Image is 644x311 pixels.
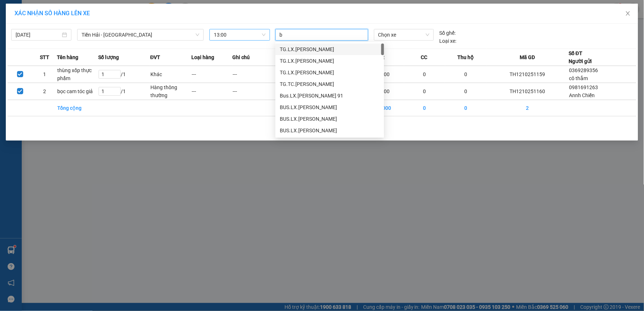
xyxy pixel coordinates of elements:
div: TG.TC.[PERSON_NAME] [280,80,380,88]
td: --- [191,66,233,83]
span: 0981691263 [569,84,598,90]
li: 237 [PERSON_NAME] , [GEOGRAPHIC_DATA] [68,18,303,27]
span: XÁC NHẬN SỐ HÀNG LÊN XE [14,10,90,17]
td: 2 [32,83,57,100]
span: CC [421,53,428,61]
td: 0 [404,100,445,116]
td: 0 [404,83,445,100]
span: Annh Chiến [569,92,595,98]
span: Thu hộ [457,53,474,61]
td: --- [233,83,274,100]
div: BUS.LX.[PERSON_NAME] [280,127,380,134]
td: TH1210251160 [486,83,569,100]
td: Tổng cộng [57,100,98,116]
button: Close [618,4,638,24]
img: logo.jpg [9,9,45,45]
span: close [625,11,631,16]
span: ĐVT [150,53,160,61]
td: 2 [274,100,315,116]
td: 1 [274,83,315,100]
div: TG.LX.Bùi Văn Nghĩa [275,55,384,67]
div: TG.LX.Bùi Tiến Huy [275,43,384,55]
div: BUS.LX.Nguyễn Tiến Đạt [275,113,384,125]
input: 12/10/2025 [16,31,61,39]
div: BUS.LX.Lê Văn Lợi [275,101,384,113]
td: --- [233,66,274,83]
span: down [195,33,200,37]
td: 1 [274,66,315,83]
div: Bus.LX.Phạm Văn Hải 91 [275,90,384,101]
li: Hotline: 1900 3383, ĐT/Zalo : 0862837383 [68,27,303,36]
td: 0 [445,83,486,100]
span: Số lượng [98,53,119,61]
td: / 1 [98,66,150,83]
td: 0 [445,100,486,116]
span: 0369289356 [569,67,598,73]
td: 0 [445,66,486,83]
div: BUS.LX.[PERSON_NAME] [280,115,380,123]
div: TG.LX.Trần Văn Bốn [275,67,384,78]
td: --- [191,83,233,100]
b: GỬI : VP [GEOGRAPHIC_DATA] [9,53,108,77]
div: TG.LX.[PERSON_NAME] [280,69,380,76]
td: 0 [404,66,445,83]
div: Số ĐT Người gửi [569,49,592,65]
div: TG.TC.Lê Thanh Bình [275,78,384,90]
span: Chọn xe [378,29,429,40]
span: Mã GD [520,53,535,61]
td: 1 [32,66,57,83]
td: / 1 [98,83,150,100]
span: 13:00 [214,29,265,40]
td: Hàng thông thường [150,83,191,100]
div: Bus.LX.[PERSON_NAME] 91 [280,92,380,100]
div: TG.LX.[PERSON_NAME] [280,57,380,65]
td: TH1210251159 [486,66,569,83]
span: Ghi chú [233,53,250,61]
td: Khác [150,66,191,83]
td: bọc cam tóc giả [57,83,98,100]
span: cô thắm [569,75,588,81]
span: Tên hàng [57,53,78,61]
span: Số ghế: [440,29,456,37]
div: BUS.LX.Phạm Ngọc Báu [275,125,384,136]
span: STT [40,53,49,61]
div: BUS.LX.[PERSON_NAME] [280,103,380,111]
td: thùng xốp thực phẩm [57,66,98,83]
span: Loại xe: [440,37,457,45]
span: Tiền Hải - Thái Bình [82,29,199,40]
span: Loại hàng [191,53,214,61]
td: 2 [486,100,569,116]
div: TG.LX.[PERSON_NAME] [280,45,380,53]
